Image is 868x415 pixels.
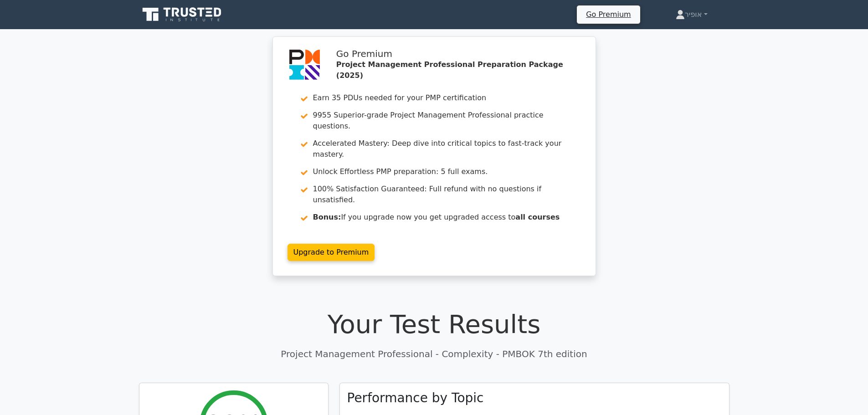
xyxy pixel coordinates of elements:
[654,5,729,24] a: אופיר
[139,347,729,361] p: Project Management Professional - Complexity - PMBOK 7th edition
[580,8,636,20] a: Go Premium
[288,244,375,261] a: Upgrade to Premium
[347,390,484,406] h3: Performance by Topic
[139,309,729,339] h1: Your Test Results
